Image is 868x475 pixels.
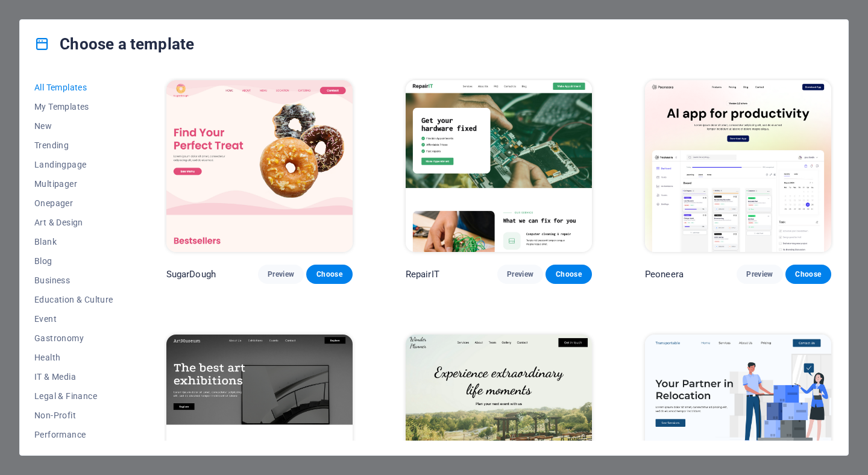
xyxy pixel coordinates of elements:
[34,97,113,116] button: My Templates
[645,80,831,252] img: Peoneera
[34,295,113,304] span: Education & Culture
[34,386,113,406] button: Legal & Finance
[34,271,113,290] button: Business
[34,237,113,247] span: Blank
[34,34,194,54] h4: Choose a template
[34,213,113,232] button: Art & Design
[34,353,113,362] span: Health
[34,391,113,401] span: Legal & Finance
[34,136,113,155] button: Trending
[34,83,113,92] span: All Templates
[507,269,533,279] span: Preview
[34,430,113,439] span: Performance
[34,218,113,227] span: Art & Design
[34,309,113,329] button: Event
[34,251,113,271] button: Blog
[34,140,113,150] span: Trending
[34,290,113,309] button: Education & Culture
[34,406,113,425] button: Non-Profit
[316,269,342,279] span: Choose
[795,269,822,279] span: Choose
[268,269,294,279] span: Preview
[34,232,113,251] button: Blank
[737,265,782,284] button: Preview
[746,269,773,279] span: Preview
[34,155,113,174] button: Landingpage
[258,265,304,284] button: Preview
[34,256,113,266] span: Blog
[34,174,113,193] button: Multipager
[34,372,113,382] span: IT & Media
[406,80,592,252] img: RepairIT
[785,265,831,284] button: Choose
[306,265,352,284] button: Choose
[34,348,113,367] button: Health
[497,265,543,284] button: Preview
[34,425,113,444] button: Performance
[34,160,113,169] span: Landingpage
[34,116,113,136] button: New
[34,193,113,213] button: Onepager
[555,269,582,279] span: Choose
[406,268,439,280] p: RepairIT
[34,367,113,386] button: IT & Media
[34,78,113,97] button: All Templates
[34,102,113,112] span: My Templates
[34,198,113,208] span: Onepager
[546,265,591,284] button: Choose
[34,314,113,324] span: Event
[166,80,353,252] img: SugarDough
[645,268,684,280] p: Peoneera
[166,268,216,280] p: SugarDough
[34,121,113,131] span: New
[34,333,113,343] span: Gastronomy
[34,275,113,285] span: Business
[34,179,113,189] span: Multipager
[34,329,113,348] button: Gastronomy
[34,411,113,420] span: Non-Profit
